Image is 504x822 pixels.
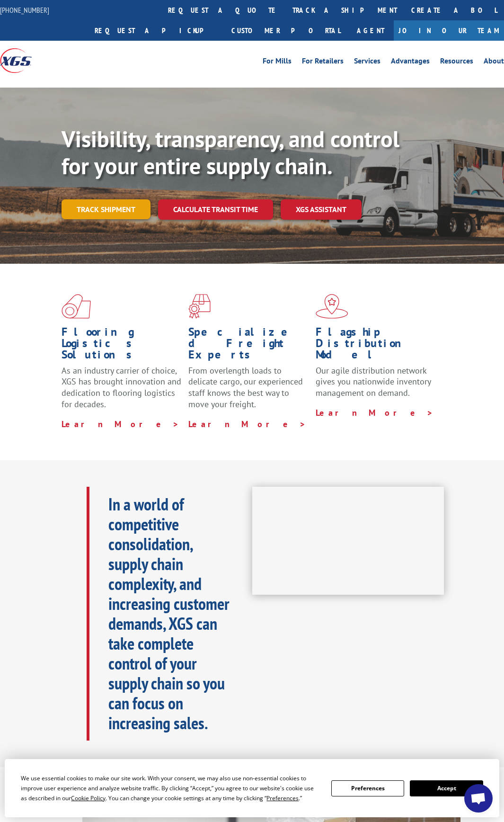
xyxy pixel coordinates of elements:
div: We use essential cookies to make our site work. With your consent, we may also use non-essential ... [21,773,320,803]
a: Services [354,57,380,68]
a: Learn More > [188,419,306,429]
a: Agent [347,20,394,41]
button: Preferences [331,780,404,796]
a: Customer Portal [224,20,347,41]
h1: Flooring Logistics Solutions [62,326,181,365]
h1: Flagship Distribution Model [316,326,435,365]
img: xgs-icon-total-supply-chain-intelligence-red [62,294,91,319]
a: Learn More > [62,419,179,429]
b: Visibility, transparency, and control for your entire supply chain. [62,124,399,181]
a: Advantages [391,57,430,68]
span: Cookie Policy [71,794,106,802]
button: Accept [410,780,483,796]
a: Track shipment [62,199,150,219]
a: For Mills [263,57,292,68]
img: xgs-icon-focused-on-flooring-red [188,294,211,319]
img: xgs-icon-flagship-distribution-model-red [316,294,348,319]
span: Our agile distribution network gives you nationwide inventory management on demand. [316,365,431,399]
a: Calculate transit time [158,199,273,220]
a: About [484,57,504,68]
a: Join Our Team [394,20,504,41]
h1: Specialized Freight Experts [188,326,308,365]
iframe: XGS Logistics Solutions [252,487,444,595]
a: Learn More > [316,407,433,418]
div: Cookie Consent Prompt [5,759,499,817]
a: Request a pickup [88,20,224,41]
a: Resources [440,57,473,68]
div: Open chat [464,784,493,813]
a: For Retailers [302,57,344,68]
p: From overlength loads to delicate cargo, our experienced staff knows the best way to move your fr... [188,365,308,419]
span: Preferences [266,794,299,802]
span: As an industry carrier of choice, XGS has brought innovation and dedication to flooring logistics... [62,365,181,410]
b: In a world of competitive consolidation, supply chain complexity, and increasing customer demands... [108,493,230,734]
a: XGS ASSISTANT [281,199,362,220]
